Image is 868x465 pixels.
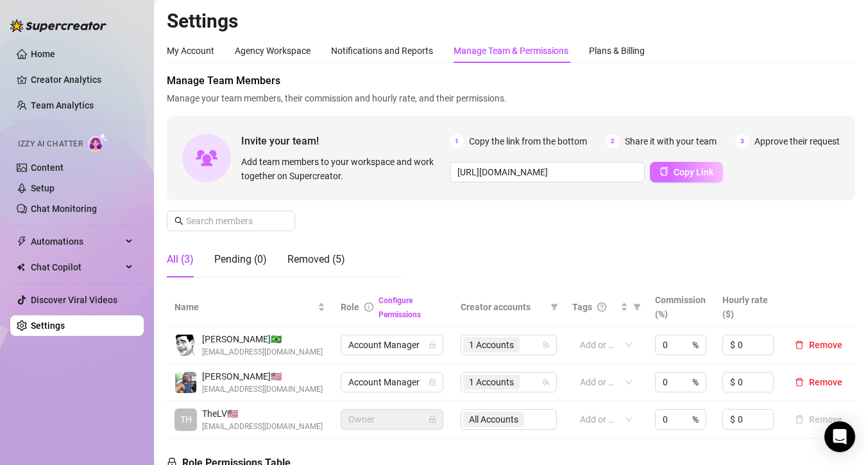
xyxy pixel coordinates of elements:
[348,410,436,429] span: Owner
[202,407,323,421] span: TheLV 🇺🇸
[202,346,323,358] span: [EMAIL_ADDRESS][DOMAIN_NAME]
[463,337,520,353] span: 1 Accounts
[469,134,587,148] span: Copy the link from the bottom
[631,297,643,317] span: filter
[660,167,668,176] span: copy
[795,340,804,349] span: delete
[461,300,545,314] span: Creator accounts
[31,183,55,193] a: Setup
[202,421,323,433] span: [EMAIL_ADDRESS][DOMAIN_NAME]
[235,44,311,58] div: Agency Workspace
[17,236,27,247] span: thunderbolt
[454,44,568,58] div: Manage Team & Permissions
[167,44,214,58] div: My Account
[735,134,749,148] span: 3
[31,231,122,252] span: Automations
[287,252,345,267] div: Removed (5)
[647,288,715,327] th: Commission (%)
[597,303,606,311] span: question-circle
[429,378,436,386] span: lock
[548,297,561,317] span: filter
[542,341,550,349] span: team
[10,19,106,32] img: logo-BBDzfeDw.svg
[202,369,323,383] span: [PERSON_NAME] 🇺🇸
[790,337,847,353] button: Remove
[715,288,782,327] th: Hourly rate ($)
[31,49,55,59] a: Home
[790,374,847,390] button: Remove
[175,335,196,356] img: João Vitor Vieira de Souza
[31,204,97,214] a: Chat Monitoring
[450,134,464,148] span: 1
[31,162,64,173] a: Content
[31,69,133,90] a: Creator Analytics
[31,295,117,305] a: Discover Viral Videos
[469,338,514,352] span: 1 Accounts
[674,167,713,177] span: Copy Link
[809,340,842,350] span: Remove
[606,134,620,148] span: 2
[790,412,847,427] button: Remove
[186,214,277,228] input: Search members
[824,421,855,452] div: Open Intercom Messenger
[542,378,550,386] span: team
[341,302,359,312] span: Role
[18,138,83,150] span: Izzy AI Chatter
[88,133,108,152] img: AI Chatter
[429,416,436,423] span: lock
[795,378,804,387] span: delete
[364,303,373,311] span: info-circle
[348,373,436,392] span: Account Manager
[175,372,196,393] img: Felix Gonzalez
[633,303,641,311] span: filter
[625,134,717,148] span: Share it with your team
[17,263,25,272] img: Chat Copilot
[202,383,323,396] span: [EMAIL_ADDRESS][DOMAIN_NAME]
[167,252,194,267] div: All (3)
[809,377,842,387] span: Remove
[348,335,436,355] span: Account Manager
[650,162,723,182] button: Copy Link
[31,100,94,110] a: Team Analytics
[31,320,65,331] a: Settings
[167,91,855,105] span: Manage your team members, their commission and hourly rate, and their permissions.
[214,252,267,267] div: Pending (0)
[241,155,445,183] span: Add team members to your workspace and work together on Supercreator.
[174,216,183,225] span: search
[589,44,645,58] div: Plans & Billing
[469,375,514,389] span: 1 Accounts
[167,9,855,33] h2: Settings
[202,332,323,346] span: [PERSON_NAME] 🇧🇷
[379,296,421,319] a: Configure Permissions
[429,341,436,349] span: lock
[550,303,558,311] span: filter
[331,44,433,58] div: Notifications and Reports
[31,257,122,277] span: Chat Copilot
[463,374,520,390] span: 1 Accounts
[241,133,450,149] span: Invite your team!
[174,300,315,314] span: Name
[180,412,192,426] span: TH
[572,300,592,314] span: Tags
[754,134,840,148] span: Approve their request
[167,288,333,327] th: Name
[167,73,855,89] span: Manage Team Members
